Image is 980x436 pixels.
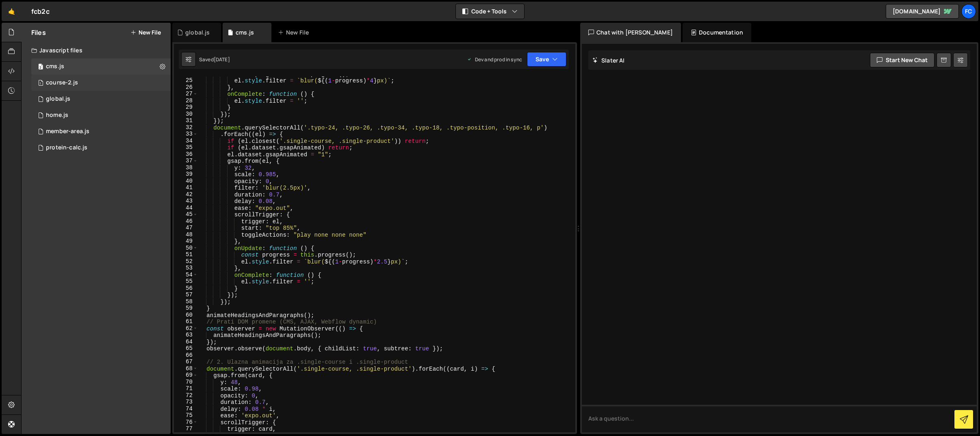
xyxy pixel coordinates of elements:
[174,352,198,359] div: 66
[174,305,198,312] div: 59
[31,28,46,37] h2: Files
[580,23,681,42] div: Chat with [PERSON_NAME]
[38,64,43,71] span: 2
[174,218,198,225] div: 46
[174,265,198,272] div: 53
[31,140,171,156] div: 15250/40519.js
[174,278,198,285] div: 55
[199,56,230,63] div: Saved
[174,205,198,212] div: 44
[130,29,161,36] button: New File
[174,325,198,332] div: 62
[174,285,198,292] div: 56
[174,151,198,158] div: 36
[174,345,198,352] div: 65
[174,138,198,145] div: 34
[174,178,198,185] div: 40
[22,42,171,58] div: Javascript files
[174,412,198,419] div: 75
[174,84,198,91] div: 26
[174,111,198,118] div: 30
[592,56,625,64] h2: Slater AI
[174,406,198,412] div: 74
[174,365,198,372] div: 68
[174,97,198,104] div: 28
[174,385,198,392] div: 71
[174,191,198,198] div: 42
[174,392,198,399] div: 72
[683,23,751,42] div: Documentation
[456,4,524,19] button: Code + Tools
[174,258,198,265] div: 52
[174,144,198,151] div: 35
[174,318,198,325] div: 61
[870,53,934,67] button: Start new chat
[174,171,198,178] div: 39
[174,211,198,218] div: 45
[174,91,198,97] div: 27
[174,379,198,386] div: 70
[236,28,254,37] div: cms.js
[961,4,976,19] a: fc
[174,419,198,426] div: 76
[174,339,198,345] div: 64
[174,238,198,245] div: 49
[46,128,89,135] div: member-area.js
[31,107,171,123] div: 15250/40025.js
[174,332,198,339] div: 63
[31,91,171,107] div: 15250/40024.js
[174,358,198,365] div: 67
[46,95,70,103] div: global.js
[31,75,171,91] div: 15250/40304.js
[174,224,198,231] div: 47
[174,298,198,305] div: 58
[174,164,198,171] div: 38
[174,312,198,319] div: 60
[174,399,198,406] div: 73
[2,2,22,21] a: 🤙
[174,184,198,191] div: 41
[185,28,210,37] div: global.js
[174,272,198,278] div: 54
[174,291,198,298] div: 57
[46,112,68,119] div: home.js
[886,4,959,19] a: [DOMAIN_NAME]
[174,117,198,124] div: 31
[527,52,566,67] button: Save
[31,58,171,75] div: 15250/40305.js
[174,77,198,84] div: 25
[278,28,312,37] div: New File
[38,80,43,87] span: 1
[174,104,198,111] div: 29
[46,63,64,70] div: cms.js
[174,425,198,432] div: 77
[46,144,87,151] div: protein-calc.js
[31,123,171,140] div: 15250/40303.js
[174,231,198,238] div: 48
[31,6,50,16] div: fcb2c
[174,124,198,131] div: 32
[174,245,198,252] div: 50
[174,251,198,258] div: 51
[174,372,198,379] div: 69
[174,158,198,164] div: 37
[46,79,78,86] div: course-2.js
[174,198,198,205] div: 43
[214,56,230,63] div: [DATE]
[467,56,522,63] div: Dev and prod in sync
[174,131,198,138] div: 33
